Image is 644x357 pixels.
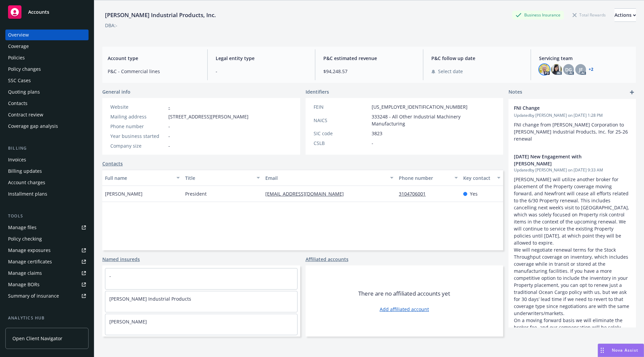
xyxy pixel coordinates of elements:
div: Website [110,103,166,110]
a: Policies [5,52,89,63]
span: Updated by [PERSON_NAME] on [DATE] 1:28 PM [514,112,631,118]
a: 3104706001 [399,191,431,197]
span: Accounts [28,9,49,15]
div: DBA: - [105,22,117,29]
p: We will negotiate renewal terms for the Stock Throughput coverage on inventory, which includes co... [514,246,631,317]
span: - [168,142,170,149]
div: Installment plans [8,189,47,199]
a: - [168,104,170,110]
div: Summary of insurance [8,291,59,301]
span: Nova Assist [612,347,638,353]
div: SIC code [314,130,369,137]
a: Summary of insurance [5,291,89,301]
div: Quoting plans [8,87,40,97]
span: DG [565,66,572,73]
span: [STREET_ADDRESS][PERSON_NAME] [168,113,249,120]
div: Policy changes [8,64,41,74]
div: NAICS [314,117,369,124]
a: Manage claims [5,268,89,278]
div: Contacts [8,98,28,109]
div: FNI ChangeUpdatedby [PERSON_NAME] on [DATE] 1:28 PMFNI change from [PERSON_NAME] Corporation to [... [508,99,636,148]
span: FNI change from [PERSON_NAME] Corporation to [PERSON_NAME] Industrial Products, Inc. for 25-26 re... [514,121,629,142]
a: Policy checking [5,234,89,244]
div: SSC Cases [8,75,31,86]
div: Title [185,174,253,182]
div: Billing updates [8,166,42,176]
div: Policies [8,52,25,63]
span: P&C - Commercial lines [108,68,199,75]
div: Mailing address [110,113,166,120]
span: Account type [108,55,199,62]
span: P&C estimated revenue [323,55,415,62]
div: FEIN [314,103,369,110]
a: Installment plans [5,189,89,199]
a: - [109,273,111,279]
a: [EMAIL_ADDRESS][DOMAIN_NAME] [265,191,349,197]
span: Legal entity type [216,55,307,62]
div: Manage certificates [8,256,52,267]
a: Contacts [102,160,123,167]
button: Email [263,170,396,186]
div: Tools [5,213,89,219]
button: Actions [614,8,636,22]
span: - [168,123,170,130]
div: [PERSON_NAME] Industrial Products, Inc. [102,11,219,19]
span: There are no affiliated accounts yet [358,290,450,298]
div: Coverage [8,41,29,52]
span: Updated by [PERSON_NAME] on [DATE] 9:33 AM [514,167,631,173]
img: photo [539,64,550,75]
a: Manage certificates [5,256,89,267]
a: Coverage [5,41,89,52]
div: Phone number [399,174,450,182]
span: General info [102,88,130,95]
div: Business Insurance [512,11,564,19]
img: photo [551,64,562,75]
a: Account charges [5,177,89,188]
div: Overview [8,30,29,40]
span: - [372,140,373,147]
a: Billing updates [5,166,89,176]
p: [PERSON_NAME] will utilize another broker for placement of the Property coverage moving forward, ... [514,176,631,246]
div: Phone number [110,123,166,130]
button: Key contact [461,170,503,186]
a: [PERSON_NAME] [109,318,147,325]
div: Company size [110,142,166,149]
span: Servicing team [539,55,631,62]
a: Coverage gap analysis [5,121,89,132]
div: Invoices [8,154,26,165]
div: Manage exposures [8,245,51,256]
span: - [216,68,307,75]
div: Manage files [8,222,37,233]
a: +2 [589,67,593,71]
button: Nova Assist [598,344,644,357]
div: Total Rewards [569,11,609,19]
span: Yes [470,190,478,197]
div: Account charges [8,177,45,188]
span: [PERSON_NAME] [105,190,143,197]
a: [PERSON_NAME] Industrial Products [109,296,191,302]
div: Billing [5,145,89,152]
span: JF [579,66,583,73]
span: [DATE] New Engagement with [PERSON_NAME] [514,153,613,167]
a: add [628,88,636,96]
a: Manage exposures [5,245,89,256]
span: Identifiers [306,88,329,95]
span: Open Client Navigator [12,335,62,342]
span: $94,248.57 [323,68,415,75]
a: Policy changes [5,64,89,74]
a: SSC Cases [5,75,89,86]
a: Named insureds [102,256,140,263]
a: Manage files [5,222,89,233]
div: Contract review [8,109,43,120]
span: Select date [438,68,463,75]
span: FNI Change [514,104,613,111]
div: CSLB [314,140,369,147]
span: Notes [508,88,522,96]
span: 3823 [372,130,382,137]
a: Contacts [5,98,89,109]
div: Analytics hub [5,315,89,321]
a: Manage BORs [5,279,89,290]
div: Key contact [463,174,493,182]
